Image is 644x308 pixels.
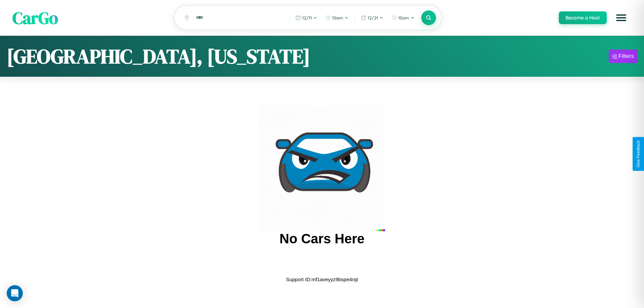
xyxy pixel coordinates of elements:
button: 12/11 [292,12,321,23]
span: 10am [398,15,409,20]
h2: No Cars Here [279,231,364,246]
button: 10am [388,12,418,23]
button: Become a Host [559,11,607,24]
span: 10am [332,15,343,20]
button: Filters [609,50,637,63]
div: Open Intercom Messenger [7,285,23,301]
div: Give Feedback [636,140,641,168]
span: 12 / 11 [302,15,312,20]
img: car [259,105,385,231]
button: 12/21 [358,12,387,23]
p: Support ID: mf1aveyyz9bspe4rqt [286,275,358,284]
button: Open menu [612,8,631,27]
span: 12 / 21 [368,15,378,20]
button: 10am [322,12,352,23]
span: CarGo [12,6,58,29]
div: Filters [619,53,634,60]
h1: [GEOGRAPHIC_DATA], [US_STATE] [7,43,310,70]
